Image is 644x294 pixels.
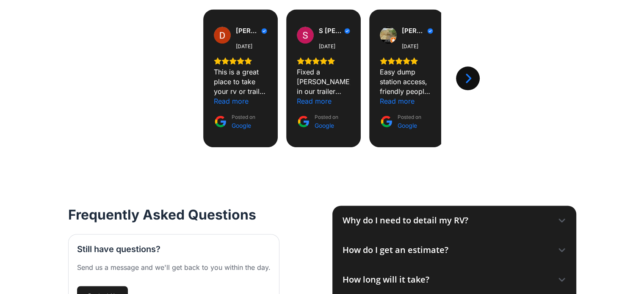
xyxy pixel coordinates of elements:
[68,206,256,224] h2: Frequently Asked Questions
[297,57,350,65] div: Rating: 5.0 out of 5
[427,28,433,34] div: Verified Customer
[214,27,231,44] a: View on Google
[343,273,429,286] div: How long will it take?
[398,121,421,130] div: Google
[236,27,259,35] span: [PERSON_NAME]
[402,27,425,35] span: [PERSON_NAME]
[77,243,160,256] h3: Still have questions?
[77,262,271,272] div: Send us a message and we'll get back to you within the day.
[161,9,483,147] div: Carousel
[319,43,335,50] div: [DATE]
[402,27,433,35] a: Review by Josh Lee
[319,27,342,35] span: S [PERSON_NAME]
[232,121,255,130] div: Google
[164,66,188,90] div: Previous
[380,113,421,130] a: Posted on Google
[297,27,314,44] img: S Maes
[214,67,267,96] div: This is a great place to take your rv or trailer for fiberglass repair and or protection! These g...
[380,67,433,96] div: Easy dump station access, friendly people - 10/10!
[236,43,252,50] div: [DATE]
[297,96,332,106] div: Read more
[214,57,267,65] div: Rating: 5.0 out of 5
[297,67,350,96] div: Fixed a [PERSON_NAME] in our trailer can't tell anything was ever damaged. Also worked with insur...
[236,27,267,35] a: Review by Danette Peralta
[380,27,397,44] img: Josh Lee
[380,57,433,65] div: Rating: 5.0 out of 5
[214,113,255,130] a: Posted on Google
[214,96,249,106] div: Read more
[380,96,415,106] div: Read more
[398,113,421,130] div: Posted on
[380,27,397,44] a: View on Google
[319,27,350,35] a: Review by S Maes
[315,113,338,130] div: Posted on
[297,27,314,44] a: View on Google
[343,244,448,256] div: How do I get an estimate?
[402,43,418,50] div: [DATE]
[344,28,350,34] div: Verified Customer
[232,113,255,130] div: Posted on
[343,214,468,227] div: Why do I need to detail my RV?
[297,113,338,130] a: Posted on Google
[315,121,338,130] div: Google
[261,28,267,34] div: Verified Customer
[214,27,231,44] img: Danette Peralta
[456,66,480,90] div: Next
